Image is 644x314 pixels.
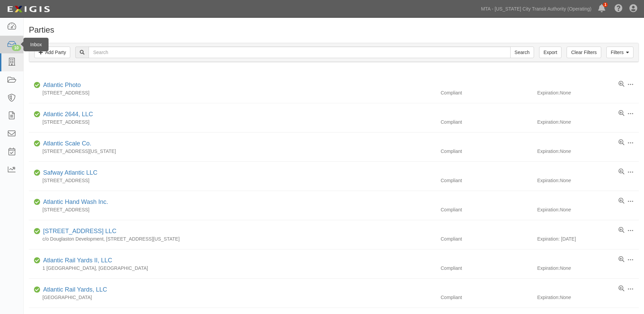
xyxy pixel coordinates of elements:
a: Atlantic 2644, LLC [43,111,93,118]
a: Export [539,47,562,58]
input: Search [89,47,510,58]
div: [GEOGRAPHIC_DATA] [29,294,436,301]
a: View results summary [619,256,624,263]
a: Atlantic Hand Wash Inc. [43,198,108,205]
div: [STREET_ADDRESS] [29,89,436,96]
a: View results summary [619,285,624,292]
a: View results summary [619,110,624,117]
h1: Parties [29,25,639,34]
div: Expiration: [537,89,639,96]
div: Atlantic Rail Yards II, LLC [40,256,112,265]
div: Compliant [436,177,537,184]
div: Expiration: [DATE] [537,235,639,242]
div: Compliant [436,89,537,96]
div: [STREET_ADDRESS] [29,119,436,125]
div: Compliant [436,206,537,213]
i: Compliant [34,200,40,205]
i: Compliant [34,171,40,175]
a: MTA - [US_STATE] City Transit Authority (Operating) [478,2,595,16]
div: Atlantic Scale Co. [40,139,91,148]
i: None [560,178,571,183]
div: Expiration: [537,265,639,272]
div: Compliant [436,294,537,301]
div: Compliant [436,265,537,272]
input: Search [510,47,534,58]
div: Expiration: [537,119,639,125]
i: Compliant [34,287,40,292]
i: Compliant [34,229,40,234]
div: Expiration: [537,148,639,155]
div: Expiration: [537,294,639,301]
a: Filters [606,47,633,58]
i: None [560,149,571,154]
a: View results summary [619,81,624,88]
a: Atlantic Rail Yards, LLC [43,286,107,293]
a: Atlantic Rail Yards II, LLC [43,257,112,264]
i: None [560,295,571,300]
a: View results summary [619,227,624,234]
i: Compliant [34,83,40,88]
div: Atlantic Hand Wash Inc. [40,198,108,207]
a: Atlantic Scale Co. [43,140,91,147]
i: Help Center - Complianz [614,5,623,13]
div: Compliant [436,235,537,242]
div: Compliant [436,119,537,125]
div: Compliant [436,148,537,155]
i: None [560,265,571,271]
div: 10 [12,45,21,51]
div: Atlantic Rail Yards, LLC [40,285,107,294]
i: None [560,90,571,95]
a: View results summary [619,198,624,205]
div: Safway Atlantic LLC [40,169,97,177]
i: None [560,119,571,125]
i: Compliant [34,141,40,146]
div: [STREET_ADDRESS][US_STATE] [29,148,436,155]
i: None [560,207,571,212]
div: 1 [GEOGRAPHIC_DATA], [GEOGRAPHIC_DATA] [29,265,436,272]
a: Safway Atlantic LLC [43,169,97,176]
a: View results summary [619,169,624,175]
div: 1065 Atlantic Avenue LLC [40,227,116,236]
a: View results summary [619,139,624,146]
a: Add Party [34,47,70,58]
div: Atlantic Photo [40,81,81,90]
a: Atlantic Photo [43,82,81,88]
div: Atlantic 2644, LLC [40,110,93,119]
div: Inbox [23,38,49,51]
div: [STREET_ADDRESS] [29,206,436,213]
a: [STREET_ADDRESS] LLC [43,228,116,234]
i: Compliant [34,258,40,263]
img: logo-5460c22ac91f19d4615b14bd174203de0afe785f0fc80cf4dbbc73dc1793850b.png [5,3,52,15]
a: Clear Filters [567,47,601,58]
div: c/o Douglaston Development, [STREET_ADDRESS][US_STATE] [29,235,436,242]
div: [STREET_ADDRESS] [29,177,436,184]
i: Compliant [34,112,40,117]
div: Expiration: [537,177,639,184]
div: Expiration: [537,206,639,213]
